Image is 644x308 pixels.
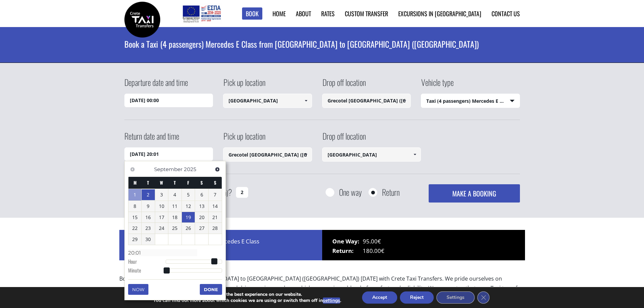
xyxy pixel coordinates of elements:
button: Close GDPR Cookie Banner [477,291,490,304]
dt: Hour [128,258,166,267]
a: Show All Items [409,147,421,162]
span: September [154,166,183,172]
input: Select pickup location [223,94,312,108]
a: Crete Taxi Transfers | Book a Taxi transfer from Chania airport to Grecotel White Palace (Rethymn... [124,15,160,22]
a: 2 [142,189,155,200]
span: Friday [187,179,189,186]
img: Crete Taxi Transfers | Book a Taxi transfer from Chania airport to Grecotel White Palace (Rethymn... [124,2,160,38]
label: Pick up location [223,76,265,94]
a: Custom Transfer [345,9,388,18]
label: Departure date and time [124,76,188,94]
a: 7 [209,189,222,200]
h1: Book a Taxi (4 passengers) Mercedes E Class from [GEOGRAPHIC_DATA] to [GEOGRAPHIC_DATA] ([GEOGRAP... [124,27,520,61]
a: 24 [155,223,168,234]
a: Show All Items [300,94,311,108]
a: 14 [209,201,222,212]
p: You can find out more about which cookies we are using or switch them off in . [153,298,341,304]
a: Show All Items [399,94,410,108]
a: 1 [128,189,142,200]
button: Reject [400,291,434,304]
span: Sunday [214,179,216,186]
a: 5 [182,189,195,200]
a: 17 [155,212,168,223]
p: Book a Taxi transfer from [GEOGRAPHIC_DATA] to [GEOGRAPHIC_DATA] ([GEOGRAPHIC_DATA]) [DATE] with ... [119,274,525,308]
span: Monday [134,179,137,186]
span: One Way: [332,237,363,246]
span: Saturday [200,179,203,186]
a: 13 [195,201,208,212]
button: Done [200,284,222,295]
label: Return [382,188,400,196]
span: Tuesday [147,179,149,186]
input: Select drop-off location [322,94,411,108]
img: e-bannersEUERDF180X90.jpg [182,3,222,24]
a: 16 [142,212,155,223]
a: 6 [195,189,208,200]
span: Previous [130,167,135,172]
div: 95.00€ 180.00€ [322,230,525,260]
a: 19 [182,212,195,223]
a: 20 [195,212,208,223]
label: Drop off location [322,76,366,94]
a: Home [272,9,286,18]
button: MAKE A BOOKING [429,184,520,203]
a: 9 [142,201,155,212]
a: 21 [209,212,222,223]
button: Settings [436,291,475,304]
a: About [296,9,311,18]
a: 12 [182,201,195,212]
a: 23 [142,223,155,234]
a: 4 [168,189,182,200]
a: Rates [321,9,335,18]
a: 30 [142,234,155,245]
a: 26 [182,223,195,234]
div: Price for 1 x Taxi (4 passengers) Mercedes E Class [119,230,322,260]
p: We are using cookies to give you the best experience on our website. [153,291,341,298]
label: One way [339,188,362,196]
a: 3 [155,189,168,200]
input: Select pickup location [223,147,312,162]
a: 25 [168,223,182,234]
label: Pick up location [223,130,265,147]
span: Return: [332,246,363,256]
button: Now [128,284,148,295]
span: Thursday [174,179,176,186]
span: 2025 [184,166,196,172]
span: Next [215,167,220,172]
a: 10 [155,201,168,212]
a: 27 [195,223,208,234]
a: Excursions in [GEOGRAPHIC_DATA] [398,9,481,18]
label: Drop off location [322,130,366,147]
button: settings [323,298,340,304]
a: 22 [128,223,142,234]
a: 28 [209,223,222,234]
a: 8 [128,201,142,212]
label: Vehicle type [421,76,454,94]
a: Book [242,7,262,20]
a: Next [213,165,222,174]
a: Previous [128,165,137,174]
input: Select drop-off location [322,147,421,162]
a: 11 [168,201,182,212]
dt: Minute [128,267,166,276]
label: Return date and time [124,130,179,147]
button: Accept [362,291,397,304]
a: 18 [168,212,182,223]
a: 29 [128,234,142,245]
span: Wednesday [160,179,163,186]
span: Taxi (4 passengers) Mercedes E Class [421,94,520,108]
a: Show All Items [300,147,311,162]
a: Contact us [492,9,520,18]
a: 15 [128,212,142,223]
